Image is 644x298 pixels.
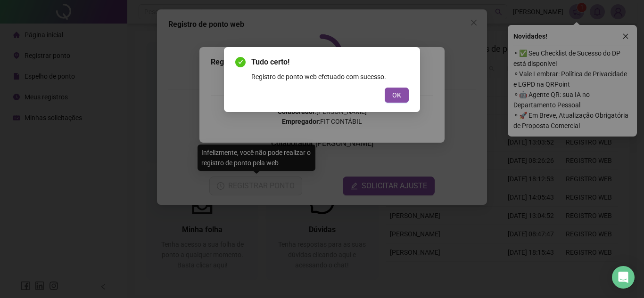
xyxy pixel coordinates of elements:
span: OK [392,90,401,100]
div: Registro de ponto web efetuado com sucesso. [251,72,409,82]
div: Open Intercom Messenger [612,266,635,289]
button: OK [385,88,409,103]
span: check-circle [235,57,246,67]
span: Tudo certo! [251,56,409,68]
